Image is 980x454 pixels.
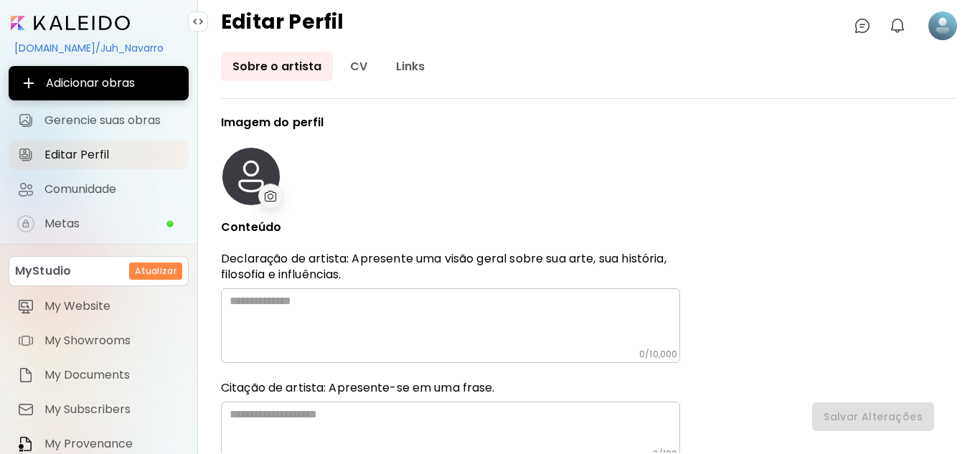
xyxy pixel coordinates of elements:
img: item [17,401,34,418]
img: chatIcon [854,17,871,34]
p: Declaração de artista: Apresente uma visão geral sobre sua arte, sua história, filosofia e influê... [221,251,680,283]
span: Metas [44,217,166,231]
h6: Citação de artista: Apresente-se em uma frase. [221,380,680,396]
p: MyStudio [15,263,71,280]
span: Editar Perfil [44,148,180,162]
a: Gerencie suas obras iconGerencie suas obras [9,106,189,135]
p: Imagem do perfil [221,116,680,129]
span: My Showrooms [44,334,180,348]
a: Editar Perfil iconEditar Perfil [9,141,189,169]
span: Gerencie suas obras [44,113,180,128]
div: [DOMAIN_NAME]/Juh_Navarro [9,36,189,60]
a: Sobre o artista [221,52,333,81]
a: Comunidade iconComunidade [9,175,189,204]
img: collapse [192,16,204,27]
p: Conteúdo [221,221,680,234]
a: itemMy Subscribers [9,395,189,424]
img: Comunidade icon [17,181,34,198]
span: Adicionar obras [20,75,177,92]
img: Gerencie suas obras icon [17,112,34,129]
span: Comunidade [44,182,180,197]
a: itemMy Showrooms [9,326,189,355]
img: item [17,366,34,384]
span: My Website [44,299,180,313]
a: CV [339,52,379,81]
h4: Editar Perfil [221,11,344,40]
img: item [17,298,34,315]
a: itemMy Website [9,292,189,321]
a: Links [385,52,436,81]
a: iconcompleteMetas [9,209,189,238]
h6: Atualizar [135,265,176,278]
span: My Provenance [44,437,180,451]
button: bellIcon [885,14,910,38]
img: item [17,435,34,453]
img: item [17,332,34,349]
span: My Subscribers [44,402,180,417]
button: Adicionar obras [9,66,189,100]
span: My Documents [44,368,180,382]
a: itemMy Documents [9,361,189,389]
img: bellIcon [889,17,906,34]
h6: 0 / 10,000 [639,349,677,360]
img: Editar Perfil icon [17,146,34,164]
